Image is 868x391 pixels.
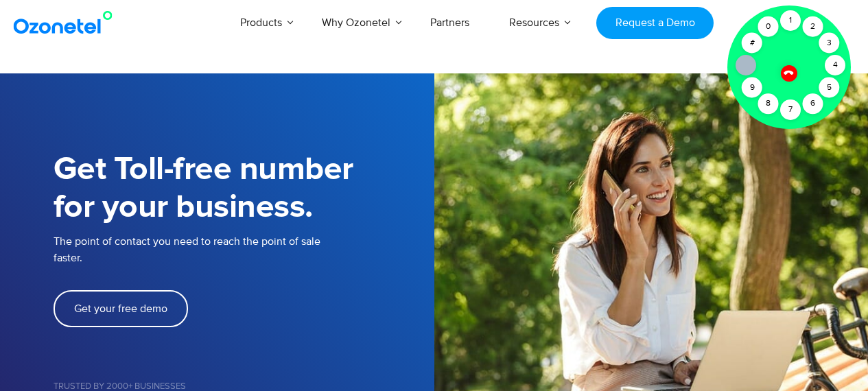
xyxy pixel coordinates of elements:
[825,55,845,75] div: 4
[74,303,167,314] span: Get your free demo
[780,99,801,120] div: 7
[596,7,714,39] a: Request a Demo
[742,33,762,54] div: #
[819,78,840,98] div: 5
[780,10,801,31] div: 1
[54,151,434,226] h1: Get Toll-free number for your business.
[803,16,823,37] div: 2
[742,78,762,98] div: 9
[54,382,434,391] h5: Trusted by 2000+ Businesses
[54,290,188,327] a: Get your free demo
[54,233,434,266] p: The point of contact you need to reach the point of sale faster.
[803,93,823,114] div: 6
[819,33,840,54] div: 3
[758,93,779,114] div: 8
[758,16,779,37] div: 0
